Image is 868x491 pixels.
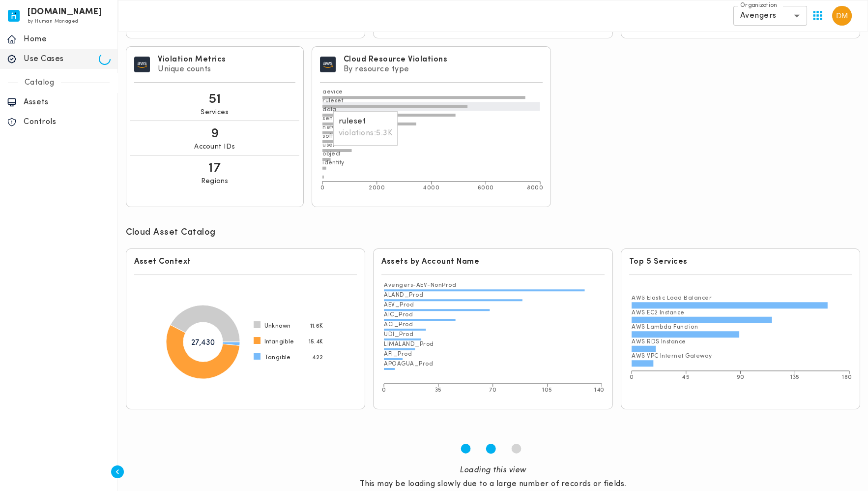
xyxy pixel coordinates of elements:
tspan: 180 [842,374,852,380]
text: AEV_Prod [384,302,414,308]
span: 422 [312,354,323,362]
h6: Asset Context [134,257,357,267]
img: image [134,57,150,72]
text: AWS Lambda Function [632,324,698,330]
span: 15.4K [309,338,323,346]
label: Organization [740,1,777,10]
text: AWS VPC Internet Gateway [632,353,712,359]
text: AFI_Prod [384,351,412,357]
tspan: 35 [435,387,442,393]
text: AWS RDS Instance [632,339,686,345]
text: APOAGUA_Prod [384,361,433,367]
p: By resource type [344,64,448,74]
tspan: 90 [736,374,744,380]
h6: Assets by Account Name [381,257,604,267]
p: Regions [201,177,229,186]
tspan: 6000 [477,185,493,191]
h6: [DOMAIN_NAME] [28,9,102,16]
text: AIC_Prod [384,312,413,318]
img: David Medallo [832,6,852,26]
p: 9 [211,125,219,143]
h6: Violation Metrics [158,55,226,64]
button: User [828,2,856,30]
text: identity [322,160,344,166]
span: by Human Managed [28,19,78,24]
tspan: 135 [790,374,800,380]
h6: Cloud Asset Catalog [126,227,216,239]
text: user [322,142,335,148]
text: Avengers-AEV-NonProd [384,282,456,288]
tspan: 0 [320,185,324,191]
text: software [322,133,348,139]
text: AWS Elastic Load Balancer [632,295,712,301]
p: 17 [208,159,221,177]
tspan: 27,430 [191,339,215,347]
p: Controls [24,117,111,127]
div: Avengers [733,6,807,26]
p: Assets [24,97,111,107]
text: sensor [322,116,342,122]
tspan: 8000 [527,185,543,191]
text: AWS EC2 Instance [632,310,685,316]
h6: Top 5 Services [629,257,852,267]
p: Home [24,34,111,44]
p: Use Cases [24,54,99,64]
img: image [320,57,336,72]
text: ACI_Prod [384,322,413,328]
span: Tangible [264,354,291,362]
text: network [322,124,346,130]
tspan: 0 [382,387,386,393]
text: data [322,107,336,113]
tspan: 4000 [423,185,439,191]
tspan: 45 [682,374,690,380]
text: ruleset [322,98,343,104]
tspan: 0 [629,374,634,380]
text: device [322,89,343,95]
text: ALAND_Prod [384,292,423,298]
div: Loading this view [360,465,627,475]
p: Unique counts [158,64,226,74]
text: object [322,151,340,157]
p: 51 [208,91,221,108]
span: 11.6K [310,322,323,330]
tspan: 105 [543,387,553,393]
text: UDI_Prod [384,332,413,338]
tspan: 2000 [369,185,385,191]
tspan: 70 [489,387,496,393]
h6: Cloud Resource Violations [344,55,448,64]
img: invicta.io [8,10,20,22]
div: This may be loading slowly due to a large number of records or fields. [360,479,627,489]
p: Catalog [18,78,61,88]
tspan: 140 [594,387,605,393]
text: LIMALAND_Prod [384,341,434,347]
span: Unknown [264,322,291,330]
p: Account IDs [194,143,235,152]
p: Services [201,108,229,117]
span: Intangible [264,338,294,346]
